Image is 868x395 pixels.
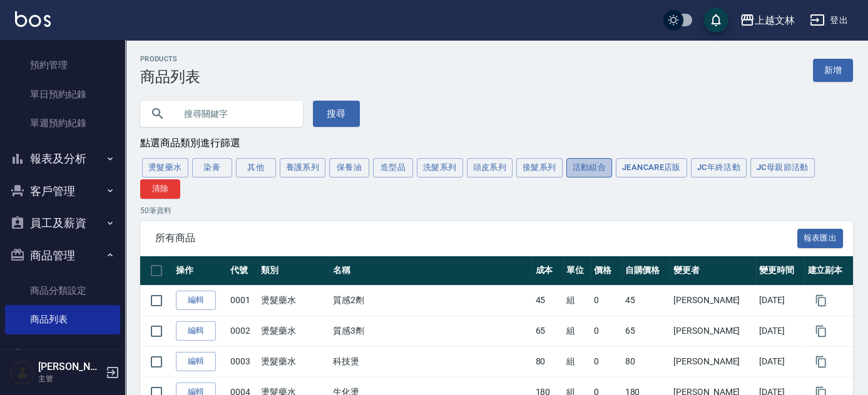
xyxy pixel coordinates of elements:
td: 80 [622,346,670,377]
h3: 商品列表 [140,68,200,86]
th: 成本 [532,256,563,286]
a: 編輯 [176,352,216,371]
th: 代號 [227,256,258,286]
p: 主管 [38,373,102,384]
button: 活動組合 [566,158,613,177]
td: [DATE] [756,346,804,377]
td: [DATE] [756,285,804,316]
td: 組 [563,346,591,377]
button: 燙髮藥水 [142,158,188,177]
a: 編輯 [176,291,216,310]
th: 類別 [258,256,330,286]
button: 報表匯出 [797,229,844,248]
td: [PERSON_NAME] [670,285,756,316]
button: 清除 [140,179,180,199]
th: 自購價格 [622,256,670,286]
button: 洗髮系列 [417,158,463,177]
td: 質感2劑 [330,285,532,316]
td: 組 [563,285,591,316]
button: 商品管理 [5,239,120,272]
td: 0003 [227,346,258,377]
td: 燙髮藥水 [258,346,330,377]
button: JeanCare店販 [616,158,687,177]
img: Logo [15,11,51,27]
a: 編輯 [176,321,216,341]
td: 燙髮藥水 [258,285,330,316]
button: 報表及分析 [5,142,120,175]
td: [PERSON_NAME] [670,346,756,377]
td: 質感3劑 [330,316,532,346]
div: 上越文林 [755,12,795,28]
td: 45 [622,285,670,316]
button: 員工及薪資 [5,207,120,239]
img: Person [10,360,35,385]
h2: Products [140,55,200,63]
th: 變更者 [670,256,756,286]
button: 養護系列 [280,158,326,177]
input: 搜尋關鍵字 [175,97,293,131]
a: 商品列表 [5,305,120,334]
td: 組 [563,316,591,346]
button: 染膏 [192,158,232,177]
td: 65 [622,316,670,346]
span: 所有商品 [155,232,797,244]
th: 建立副本 [804,256,853,286]
button: 搜尋 [313,101,360,127]
button: 造型品 [373,158,413,177]
button: save [703,7,728,32]
button: 保養油 [329,158,369,177]
button: 資料設定 [5,339,120,372]
button: 頭皮系列 [467,158,513,177]
h5: [PERSON_NAME] [38,361,102,373]
th: 價格 [591,256,621,286]
td: 0 [591,346,621,377]
td: 0 [591,285,621,316]
th: 名稱 [330,256,532,286]
button: 登出 [805,9,853,32]
a: 預約管理 [5,51,120,79]
div: 點選商品類別進行篩選 [140,137,853,150]
td: 0002 [227,316,258,346]
p: 50 筆資料 [140,205,853,216]
button: 上越文林 [735,7,800,33]
button: 客戶管理 [5,175,120,207]
button: 其他 [236,158,276,177]
th: 單位 [563,256,591,286]
td: 0001 [227,285,258,316]
td: 科技燙 [330,346,532,377]
th: 操作 [173,256,227,286]
button: JC母親節活動 [750,158,815,177]
td: 0 [591,316,621,346]
a: 商品分類設定 [5,276,120,305]
td: [PERSON_NAME] [670,316,756,346]
td: 45 [532,285,563,316]
a: 單日預約紀錄 [5,80,120,109]
td: 80 [532,346,563,377]
button: JC年終活動 [691,158,747,177]
button: 接髮系列 [516,158,563,177]
td: 燙髮藥水 [258,316,330,346]
a: 單週預約紀錄 [5,109,120,137]
td: 65 [532,316,563,346]
a: 新增 [813,59,853,82]
th: 變更時間 [756,256,804,286]
td: [DATE] [756,316,804,346]
a: 報表匯出 [797,231,844,243]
